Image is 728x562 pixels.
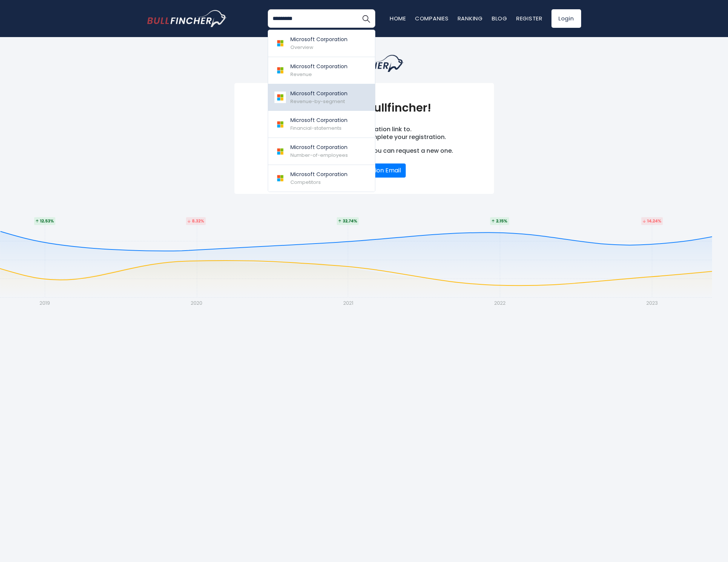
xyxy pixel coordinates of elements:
[415,14,449,22] a: Companies
[458,14,483,22] a: Ranking
[290,179,321,186] span: Competitors
[251,147,478,155] p: If you did not receive the email, you can request a new one.
[268,30,375,57] a: Microsoft Corporation Overview
[290,63,347,70] p: Microsoft Corporation
[290,152,348,159] span: Number-of-employees
[290,171,347,178] p: Microsoft Corporation
[268,57,375,84] a: Microsoft Corporation Revenue
[516,14,543,22] a: Register
[290,116,347,124] p: Microsoft Corporation
[290,71,312,78] span: Revenue
[268,111,375,138] a: Microsoft Corporation Financial-statements
[268,84,375,111] a: Microsoft Corporation Revenue-by-segment
[290,90,347,97] p: Microsoft Corporation
[492,14,507,22] a: Blog
[290,36,347,43] p: Microsoft Corporation
[147,10,227,27] img: bullfincher logo
[251,99,478,116] h3: Welcome to Bullfincher!
[268,138,375,165] a: Microsoft Corporation Number-of-employees
[268,165,375,192] a: Microsoft Corporation Competitors
[290,44,313,51] span: Overview
[147,10,227,27] a: Go to homepage
[357,9,375,28] button: Search
[390,14,406,22] a: Home
[290,125,342,132] span: Financial-statements
[251,126,478,141] p: We’ve sent a verification link to . Please check your inbox to complete your registration.
[290,98,345,105] span: Revenue-by-segment
[290,143,348,151] p: Microsoft Corporation
[551,9,581,28] a: Login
